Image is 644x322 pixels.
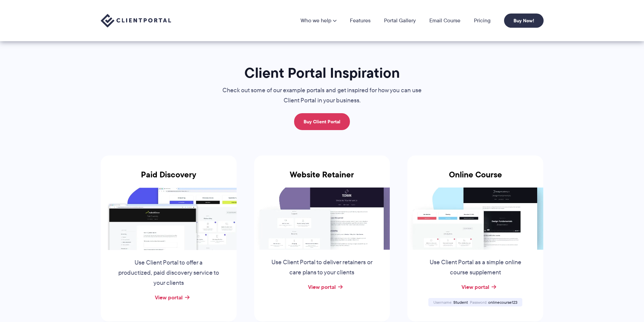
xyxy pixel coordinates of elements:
[424,257,527,278] p: Use Client Portal as a simple online course supplement
[470,299,487,305] span: Password
[270,257,373,278] p: Use Client Portal to deliver retainers or care plans to your clients
[461,283,489,291] a: View portal
[209,85,435,106] p: Check out some of our example portals and get inspired for how you can use Client Portal in your ...
[350,18,371,23] a: Features
[101,170,237,188] h3: Paid Discovery
[308,283,336,291] a: View portal
[155,293,183,301] a: View portal
[294,113,350,130] a: Buy Client Portal
[429,18,460,23] a: Email Course
[117,258,220,288] p: Use Client Portal to offer a productized, paid discovery service to your clients
[433,299,452,305] span: Username
[301,18,336,23] a: Who we help
[384,18,416,23] a: Portal Gallery
[488,299,517,305] span: onlinecourse123
[254,170,390,188] h3: Website Retainer
[504,14,544,28] a: Buy Now!
[209,64,435,82] h1: Client Portal Inspiration
[407,170,543,188] h3: Online Course
[453,299,468,305] span: Student
[474,18,491,23] a: Pricing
